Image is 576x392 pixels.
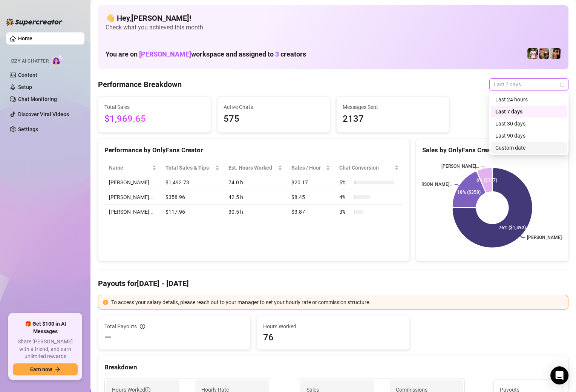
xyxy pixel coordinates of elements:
img: logo-BBDzfeDw.svg [6,18,63,26]
div: Last 30 days [491,118,567,130]
span: calendar [560,82,564,87]
th: Chat Conversion [335,161,403,175]
a: Home [18,35,32,41]
span: 🎁 Get $100 in AI Messages [13,320,78,335]
span: Chat Conversion [339,164,393,172]
div: Last 7 days [491,106,567,118]
div: Last 24 hours [495,95,562,104]
td: $1,492.73 [161,175,224,190]
a: Chat Monitoring [18,96,57,102]
div: Performance by OnlyFans Creator [104,145,403,155]
span: Messages Sent [343,103,443,111]
th: Name [104,161,161,175]
span: 575 [224,112,324,126]
span: 3 [275,50,279,58]
a: Discover Viral Videos [18,111,69,117]
div: Last 7 days [495,107,562,116]
span: arrow-right [55,367,60,372]
span: Active Chats [224,103,324,111]
div: Custom date [491,142,567,154]
div: Breakdown [104,362,562,372]
text: [PERSON_NAME]… [414,182,452,187]
img: AI Chatter [52,55,63,66]
td: 74.0 h [224,175,287,190]
div: Custom date [495,144,562,152]
button: Earn nowarrow-right [13,363,78,375]
span: Name [109,164,150,172]
div: Last 30 days [495,119,562,128]
span: Earn now [30,366,52,372]
div: Sales by OnlyFans Creator [422,145,562,155]
h4: Performance Breakdown [98,79,182,90]
td: [PERSON_NAME]… [104,205,161,219]
span: Share [PERSON_NAME] with a friend, and earn unlimited rewards [13,338,78,360]
img: Zach [550,48,561,59]
span: Total Sales [104,103,205,111]
div: To access your salary details, please reach out to your manager to set your hourly rate or commis... [111,298,564,306]
h4: Payouts for [DATE] - [DATE] [98,278,568,289]
a: Setup [18,84,32,90]
span: Total Sales & Tips [165,164,213,172]
td: $8.45 [287,190,335,205]
span: [PERSON_NAME] [139,50,191,58]
img: Hector [527,48,538,59]
span: 2137 [343,112,443,126]
div: Est. Hours Worked [228,164,277,172]
span: 4 % [339,193,351,201]
td: [PERSON_NAME]… [104,175,161,190]
div: Last 90 days [495,132,562,140]
h1: You are on workspace and assigned to creators [106,50,306,58]
th: Sales / Hour [287,161,335,175]
text: [PERSON_NAME]… [441,164,479,169]
td: $3.87 [287,205,335,219]
text: [PERSON_NAME]… [527,235,565,240]
a: Content [18,72,37,78]
span: info-circle [140,324,145,329]
h4: 👋 Hey, [PERSON_NAME] ! [106,13,561,23]
div: Last 90 days [491,130,567,142]
span: 5 % [339,178,351,187]
td: [PERSON_NAME]… [104,190,161,205]
span: 3 % [339,208,351,216]
a: Settings [18,126,38,132]
td: 42.5 h [224,190,287,205]
span: 76 [263,331,403,343]
span: Sales / Hour [291,164,324,172]
span: Total Payouts [104,322,137,331]
span: — [104,331,112,343]
span: Last 7 days [494,79,564,90]
td: $117.96 [161,205,224,219]
span: Hours Worked [263,322,403,331]
td: $358.96 [161,190,224,205]
span: Check what you achieved this month [106,23,561,32]
td: $20.17 [287,175,335,190]
span: $1,969.65 [104,112,205,126]
th: Total Sales & Tips [161,161,224,175]
div: Last 24 hours [491,93,567,106]
span: Izzy AI Chatter [11,58,49,65]
div: Open Intercom Messenger [550,366,568,384]
span: exclamation-circle [103,300,108,305]
td: 30.5 h [224,205,287,219]
img: Osvaldo [539,48,549,59]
